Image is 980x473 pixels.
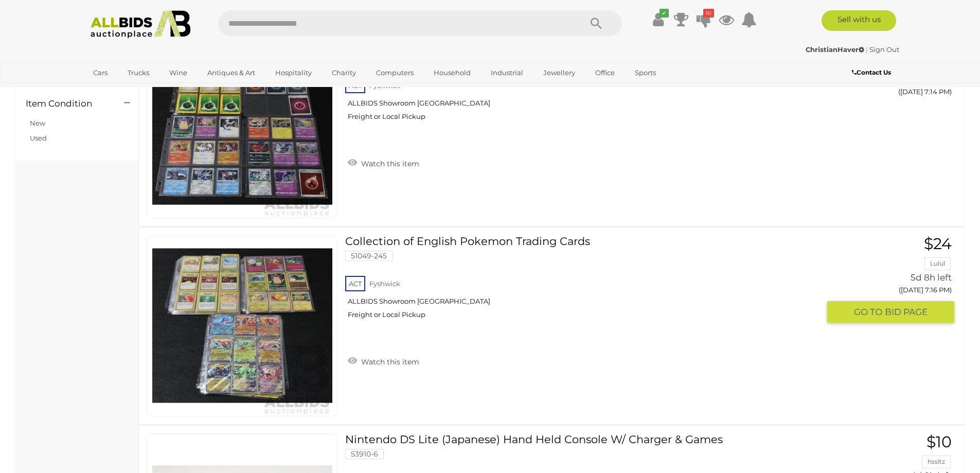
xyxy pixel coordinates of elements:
[325,64,363,81] a: Charity
[885,306,928,318] span: BID PAGE
[628,64,663,81] a: Sports
[852,67,894,78] a: Contact Us
[86,81,173,98] a: [GEOGRAPHIC_DATA]
[152,38,332,218] img: 51049-246a.jpg
[806,45,864,54] strong: ChristianHaver
[359,159,419,168] span: Watch this item
[537,64,582,81] a: Jewellery
[345,353,422,369] a: Watch this item
[353,37,819,129] a: Collection of Japanese Pokemon Trading Cards 51049-246 ACT Fyshwick ALLBIDS Showroom [GEOGRAPHIC_...
[854,306,885,318] span: GO TO
[427,64,477,81] a: Household
[926,432,952,451] span: $10
[827,301,954,323] button: GO TOBID PAGE
[571,10,622,36] button: Search
[835,37,954,101] a: $1 Lulul 5d 8h left ([DATE] 7:14 PM)
[121,64,156,81] a: Trucks
[696,10,711,29] a: 10
[359,357,419,366] span: Watch this item
[353,235,819,327] a: Collection of English Pokemon Trading Cards 51049-245 ACT Fyshwick ALLBIDS Showroom [GEOGRAPHIC_D...
[163,64,194,81] a: Wine
[852,68,891,76] b: Contact Us
[201,64,262,81] a: Antiques & Art
[345,155,422,170] a: Watch this item
[86,64,114,81] a: Cars
[835,235,954,324] a: $24 Lulul 5d 8h left ([DATE] 7:16 PM) GO TOBID PAGE
[924,234,952,253] span: $24
[651,10,666,29] a: ✔
[26,99,109,109] h4: Item Condition
[589,64,621,81] a: Office
[660,9,669,17] i: ✔
[85,10,197,39] img: Allbids.com.au
[30,134,47,142] a: Used
[484,64,530,81] a: Industrial
[869,45,899,54] a: Sign Out
[866,45,868,54] span: |
[152,236,332,416] img: 51049-245a.jpg
[703,9,714,17] i: 10
[806,45,866,54] a: ChristianHaver
[369,64,420,81] a: Computers
[822,10,896,31] a: Sell with us
[269,64,318,81] a: Hospitality
[30,119,45,127] a: New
